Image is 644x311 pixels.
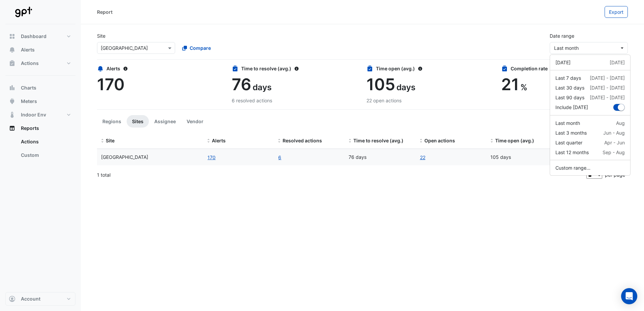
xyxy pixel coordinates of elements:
span: Alerts [212,138,226,143]
app-icon: Actions [9,60,15,67]
span: Dashboard [21,33,46,40]
button: [DATE] [DATE] [550,58,630,67]
div: Time to resolve (avg.) [232,65,358,72]
button: Charts [5,81,75,95]
div: 105 days [490,153,553,161]
button: Last 30 days [DATE] - [DATE] [550,83,630,93]
label: Date range [550,32,574,39]
button: Last 3 months Jun - Aug [550,128,630,138]
span: Compare [190,44,211,51]
app-icon: Reports [9,125,15,132]
span: days [253,82,271,92]
button: Dashboard [5,30,75,43]
div: Alerts [97,65,224,72]
button: Meters [5,95,75,108]
div: Last 12 months [555,149,589,156]
div: Sep - Aug [603,149,625,156]
div: Reports [5,135,75,165]
span: Actions [21,60,39,67]
div: Last 7 days [555,74,581,81]
span: Charlestown Square [101,154,148,160]
span: days [396,82,415,92]
span: 01 Aug 25 - 31 Aug 25 [554,45,579,51]
label: Include [DATE] [555,104,588,111]
div: Last quarter [555,139,582,146]
span: 170 [97,74,125,94]
button: Account [5,292,75,306]
button: Export [605,6,628,18]
span: Export [609,9,623,15]
span: 76 [232,74,251,94]
div: Open Intercom Messenger [621,288,637,304]
span: Indoor Env [21,111,46,118]
span: % [520,82,527,92]
div: Completion rate [501,65,628,72]
span: 21 [501,74,519,94]
a: 22 [420,153,426,161]
div: [DATE] [555,59,571,66]
button: Assignee [149,115,181,128]
app-icon: Indoor Env [9,111,15,118]
div: [DATE] - [DATE] [590,94,625,101]
span: Resolved actions [283,138,322,143]
button: Custom range... [550,163,630,173]
a: 6 [278,153,282,161]
app-icon: Alerts [9,46,15,53]
div: 6 resolved actions [232,97,358,104]
a: Custom [15,148,75,162]
div: 1 total [97,167,585,183]
app-icon: Charts [9,84,15,91]
span: Open actions [424,138,455,143]
button: 170 [207,153,216,161]
img: Company Logo [8,5,38,19]
span: Alerts [21,46,35,53]
span: Time to resolve (avg.) [353,138,404,143]
button: Last 7 days [DATE] - [DATE] [550,73,630,83]
span: Time open (avg.) [495,138,534,143]
button: Last 90 days [DATE] - [DATE] [550,93,630,102]
button: Last quarter Apr - Jun [550,138,630,147]
span: Account [21,296,40,302]
a: Actions [15,135,75,148]
label: Site [97,32,105,39]
div: [DATE] - [DATE] [590,84,625,91]
div: 22 open actions [366,97,493,104]
div: Aug [616,119,625,127]
button: Last month [550,42,628,54]
div: Last 3 months [555,129,587,136]
div: dropDown [550,55,631,176]
div: [DATE] - [DATE] [590,74,625,81]
button: Indoor Env [5,108,75,122]
app-icon: Dashboard [9,33,15,40]
span: Site [106,138,115,143]
span: Charts [21,84,36,91]
button: Vendor [181,115,209,128]
button: Compare [178,42,215,54]
div: Time open (avg.) [366,65,493,72]
button: Last month Aug [550,118,630,128]
div: Report [97,8,112,15]
div: 76 days [349,153,411,161]
button: Sites [127,115,149,128]
div: Last 90 days [555,94,584,101]
button: Regions [97,115,127,128]
button: Actions [5,57,75,70]
app-icon: Meters [9,98,15,105]
span: Meters [21,98,37,105]
button: Reports [5,122,75,135]
button: Last 12 months Sep - Aug [550,147,630,157]
div: Jun - Aug [603,129,625,136]
div: [DATE] [610,59,625,66]
div: Last 30 days [555,84,584,91]
span: Reports [21,125,39,132]
div: Last month [555,119,580,127]
div: Apr - Jun [604,139,625,146]
span: 105 [366,74,395,94]
button: Alerts [5,43,75,57]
